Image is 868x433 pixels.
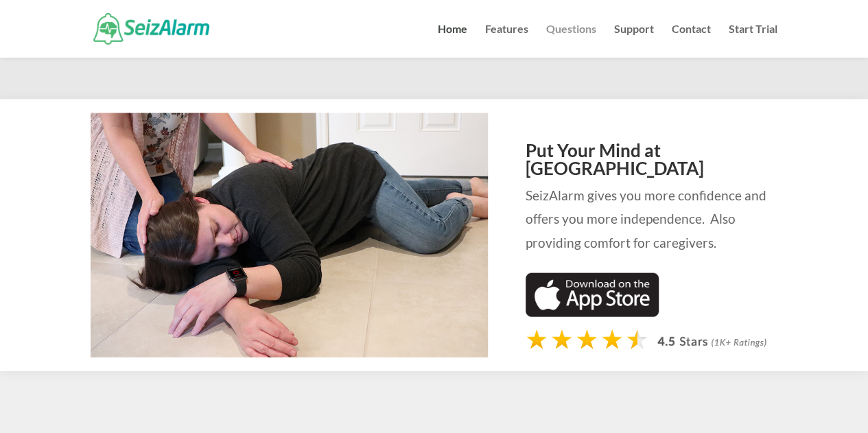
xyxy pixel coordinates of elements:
p: SeizAlarm gives you more confidence and offers you more independence. Also providing comfort for ... [526,184,777,255]
a: Questions [546,24,596,58]
img: Download on App Store [526,273,659,317]
a: Features [485,24,528,58]
a: Start Trial [729,24,777,58]
img: Caregiver providing help after seizure [91,113,488,358]
a: Download seizure detection app on the App Store [526,304,659,320]
a: Contact [672,24,711,58]
h2: Put Your Mind at [GEOGRAPHIC_DATA] [526,141,777,184]
a: Home [438,24,467,58]
a: Support [614,24,654,58]
img: SeizAlarm [93,13,209,44]
img: app-store-rating-stars [526,328,777,356]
